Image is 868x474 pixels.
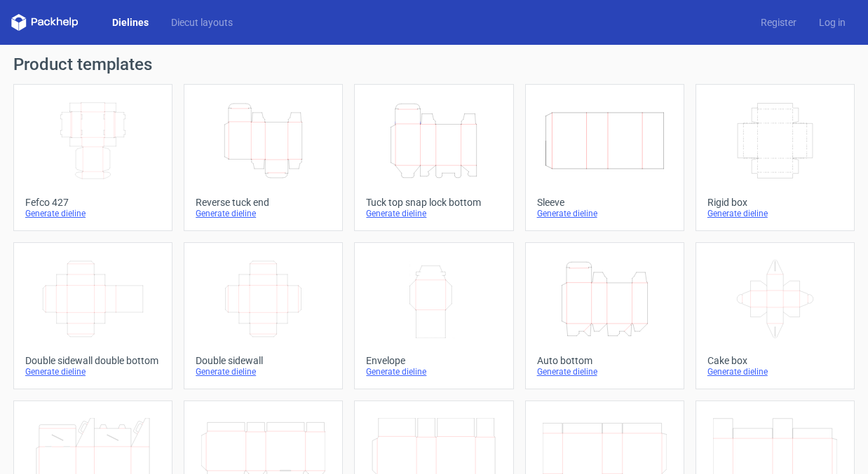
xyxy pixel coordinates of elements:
[184,84,343,231] a: Reverse tuck endGenerate dieline
[525,242,684,389] a: Auto bottomGenerate dieline
[25,355,161,366] div: Double sidewall double bottom
[537,197,672,208] div: Sleeve
[707,355,843,366] div: Cake box
[25,197,161,208] div: Fefco 427
[525,84,684,231] a: SleeveGenerate dieline
[366,366,501,377] div: Generate dieline
[808,15,857,29] a: Log in
[537,208,672,219] div: Generate dieline
[354,242,513,389] a: EnvelopeGenerate dieline
[196,197,331,208] div: Reverse tuck end
[707,197,843,208] div: Rigid box
[537,366,672,377] div: Generate dieline
[196,355,331,366] div: Double sidewall
[696,84,855,231] a: Rigid boxGenerate dieline
[196,208,331,219] div: Generate dieline
[537,355,672,366] div: Auto bottom
[160,15,244,29] a: Diecut layouts
[707,208,843,219] div: Generate dieline
[101,15,160,29] a: Dielines
[366,355,501,366] div: Envelope
[184,242,343,389] a: Double sidewallGenerate dieline
[366,197,501,208] div: Tuck top snap lock bottom
[13,242,172,389] a: Double sidewall double bottomGenerate dieline
[696,242,855,389] a: Cake boxGenerate dieline
[25,366,161,377] div: Generate dieline
[354,84,513,231] a: Tuck top snap lock bottomGenerate dieline
[13,84,172,231] a: Fefco 427Generate dieline
[707,366,843,377] div: Generate dieline
[750,15,808,29] a: Register
[196,366,331,377] div: Generate dieline
[25,208,161,219] div: Generate dieline
[13,56,855,73] h1: Product templates
[366,208,501,219] div: Generate dieline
